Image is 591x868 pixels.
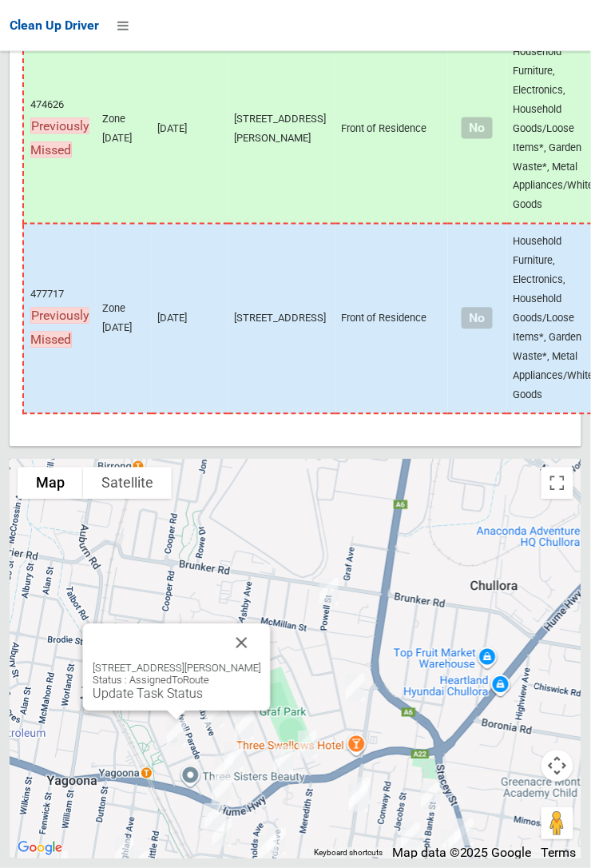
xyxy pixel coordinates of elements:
[462,117,493,138] span: No
[228,223,335,413] td: [STREET_ADDRESS]
[314,847,383,858] button: Keyboard shortcuts
[30,307,89,348] span: Previously Missed
[541,807,573,839] button: Drag Pegman onto the map to open Street View
[83,467,172,499] button: Show satellite imagery
[14,838,66,858] img: Google
[448,812,480,852] div: 181 Greenacre Road, BANKSTOWN NSW 2200<br>Status : Collected<br><a href="/driver/booking/481204/c...
[228,33,335,223] td: [STREET_ADDRESS][PERSON_NAME]
[392,845,532,860] span: Map data ©2025 Google
[198,797,230,837] div: 2 Mulla Road, YAGOONA NSW 2199<br>Status : Collected<br><a href="/driver/booking/479023/complete"...
[541,750,573,782] button: Map camera controls
[205,771,237,811] div: 417 Hume Highway, YAGOONA NSW 2199<br>Status : Collected<br><a href="/driver/booking/480186/compl...
[10,14,99,38] a: Clean Up Driver
[10,18,99,33] span: Clean Up Driver
[152,223,228,413] td: [DATE]
[414,776,446,816] div: 4/74 Sir Joseph Banks Street, BANKSTOWN NSW 2200<br>Status : Collected<br><a href="/driver/bookin...
[223,623,261,662] button: Close
[395,816,426,856] div: 57 Jacobs Street, BANKSTOWN NSW 2200<br>Status : Collected<br><a href="/driver/booking/482822/com...
[462,307,493,328] span: No
[30,117,89,157] span: Previously Missed
[93,662,261,701] div: [STREET_ADDRESS][PERSON_NAME] Status : AssignedToRoute
[96,223,152,413] td: Zone [DATE]
[218,737,250,777] div: 72 Ashby Avenue, YAGOONA NSW 2199<br>Status : Collected<br><a href="/driver/booking/481545/comple...
[260,822,292,862] div: 58 Cairds Avenue, BANKSTOWN NSW 2200<br>Status : Collected<br><a href="/driver/booking/480196/com...
[93,686,203,701] a: Update Task Status
[198,694,230,734] div: 52 Ashby Avenue, YAGOONA NSW 2199<br>Status : Collected<br><a href="/driver/booking/480514/comple...
[345,770,377,810] div: 540 Chapel Road, BANKSTOWN NSW 2200<br>Status : Collected<br><a href="/driver/booking/478835/comp...
[228,706,260,746] div: 50 Woodbine Street, YAGOONA NSW 2199<br>Status : Collected<br><a href="/driver/booking/481582/com...
[335,33,448,223] td: Front of Residence
[292,724,323,764] div: 4 The Boulevarde, YAGOONA NSW 2199<br>Status : Collected<br><a href="/driver/booking/481233/compl...
[435,824,467,864] div: 178 Greenacre Road, BANKSTOWN NSW 2200<br>Status : Collected<br><a href="/driver/booking/436008/c...
[541,845,577,860] a: Terms (opens in new tab)
[23,223,96,413] td: 477717
[541,467,573,499] button: Toggle fullscreen view
[343,776,375,816] div: 536 Chapel Road, BANKSTOWN NSW 2200<br>Status : Collected<br><a href="/driver/booking/483085/comp...
[96,33,152,223] td: Zone [DATE]
[268,739,299,779] div: 382 Hume Highway, BANKSTOWN NSW 2200<br>Status : Collected<br><a href="/driver/booking/483169/com...
[313,571,345,611] div: 12 Powell Street, YAGOONA NSW 2199<br>Status : Collected<br><a href="/driver/booking/481185/compl...
[339,667,371,707] div: 57 Powell Street, YAGOONA NSW 2199<br>Status : Collected<br><a href="/driver/booking/435886/compl...
[14,838,66,858] a: Click to see this area on Google Maps
[152,33,228,223] td: [DATE]
[18,467,83,499] button: Show street map
[23,33,96,223] td: 474626
[206,813,238,853] div: 94 Brancourt Avenue, YAGOONA NSW 2199<br>Status : Collected<br><a href="/driver/booking/436069/co...
[208,749,240,789] div: 79 Caldwell Parade, YAGOONA NSW 2199<br>Status : AssignedToRoute<br><a href="/driver/booking/4820...
[161,713,192,753] div: 283 Cooper Road, YAGOONA NSW 2199<br>Status : AssignedToRoute<br><a href="/driver/booking/482929/...
[335,223,448,413] td: Front of Residence
[454,311,501,325] h4: Normal sized
[454,121,501,134] h4: Normal sized
[343,778,375,818] div: 534 Chapel Road, BANKSTOWN NSW 2200<br>Status : Collected<br><a href="/driver/booking/481089/comp...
